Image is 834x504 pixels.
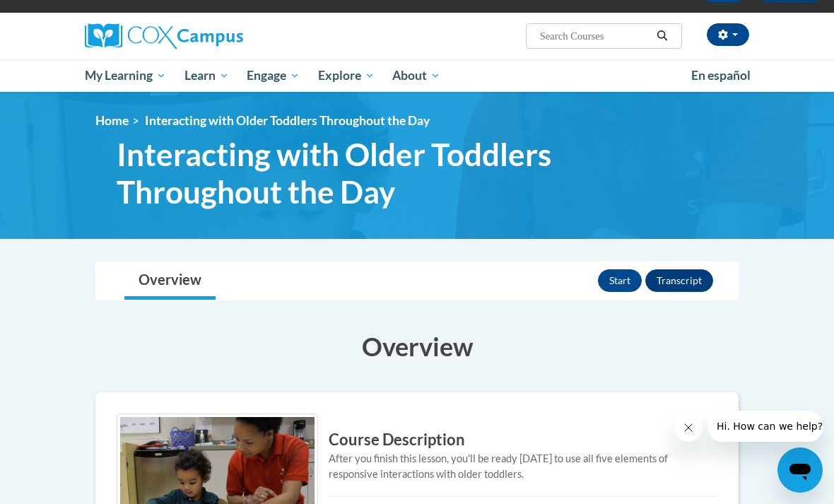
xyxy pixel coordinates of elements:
[309,59,384,92] a: Explore
[682,61,760,90] a: En español
[539,28,652,45] input: Search Courses
[708,411,823,442] iframe: Message from company
[598,269,642,292] button: Start
[117,429,717,451] h3: Course Description
[645,269,713,292] button: Transcript
[175,59,238,92] a: Learn
[652,28,673,45] button: Search
[95,329,739,364] h3: Overview
[85,23,243,49] img: Cox Campus
[237,59,309,92] a: Engage
[674,414,703,442] iframe: Close message
[74,59,760,92] div: Main menu
[124,262,216,300] a: Overview
[76,59,175,92] a: My Learning
[247,67,300,84] span: Engage
[85,67,166,84] span: My Learning
[384,59,450,92] a: About
[707,23,749,46] button: Account Settings
[777,447,823,493] iframe: Button to launch messaging window
[95,113,129,128] a: Home
[145,113,430,128] span: Interacting with Older Toddlers Throughout the Day
[117,136,594,211] span: Interacting with Older Toddlers Throughout the Day
[318,67,375,84] span: Explore
[117,451,717,482] div: After you finish this lesson, you'll be ready [DATE] to use all five elements of responsive inter...
[85,23,292,49] a: Cox Campus
[691,68,751,83] span: En español
[392,67,440,84] span: About
[184,67,229,84] span: Learn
